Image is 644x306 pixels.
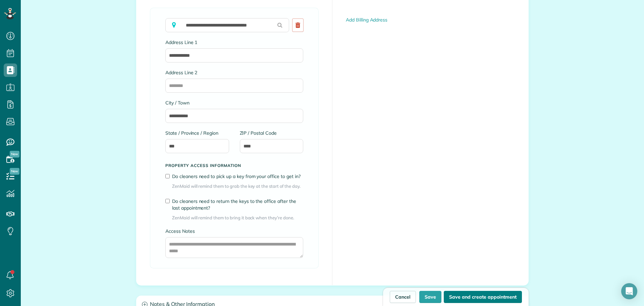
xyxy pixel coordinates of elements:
button: Save and create appointment [444,291,522,303]
button: Save [419,291,441,303]
span: New [10,168,19,175]
span: ZenMaid will remind them to bring it back when they’re done. [172,215,303,221]
h5: Property access information [165,163,303,168]
label: Access Notes [165,228,303,234]
label: State / Province / Region [165,130,229,136]
span: ZenMaid will remind them to grab the key at the start of the day. [172,183,303,189]
div: Open Intercom Messenger [621,283,637,299]
label: City / Town [165,99,303,106]
label: ZIP / Postal Code [240,130,304,136]
label: Address Line 1 [165,39,303,46]
a: Add Billing Address [346,17,387,23]
input: Do cleaners need to pick up a key from your office to get in? [165,174,170,178]
label: Do cleaners need to pick up a key from your office to get in? [172,173,303,180]
label: Address Line 2 [165,69,303,76]
span: New [10,151,19,158]
a: Cancel [390,291,416,303]
input: Do cleaners need to return the keys to the office after the last appointment? [165,199,170,203]
label: Do cleaners need to return the keys to the office after the last appointment? [172,198,303,211]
